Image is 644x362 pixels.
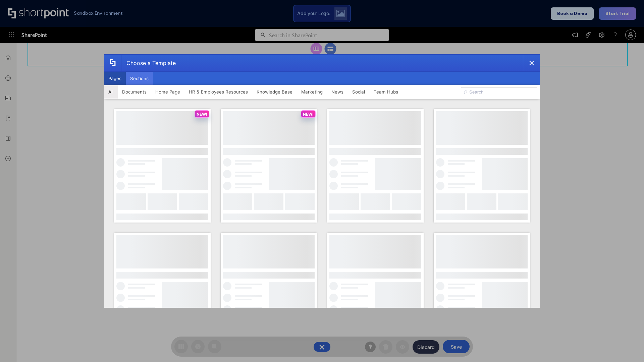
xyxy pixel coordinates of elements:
div: Choose a Template [121,55,176,71]
button: Home Page [151,85,184,99]
button: Sections [126,72,153,85]
div: template selector [104,54,540,308]
button: HR & Employees Resources [184,85,252,99]
input: Search [461,87,537,97]
button: Social [348,85,369,99]
button: Team Hubs [369,85,402,99]
button: Marketing [297,85,327,99]
button: News [327,85,348,99]
button: Pages [104,72,126,85]
button: Knowledge Base [252,85,297,99]
p: NEW! [303,112,314,117]
button: Documents [118,85,151,99]
button: All [104,85,118,99]
p: NEW! [197,112,207,117]
iframe: Chat Widget [610,330,644,362]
